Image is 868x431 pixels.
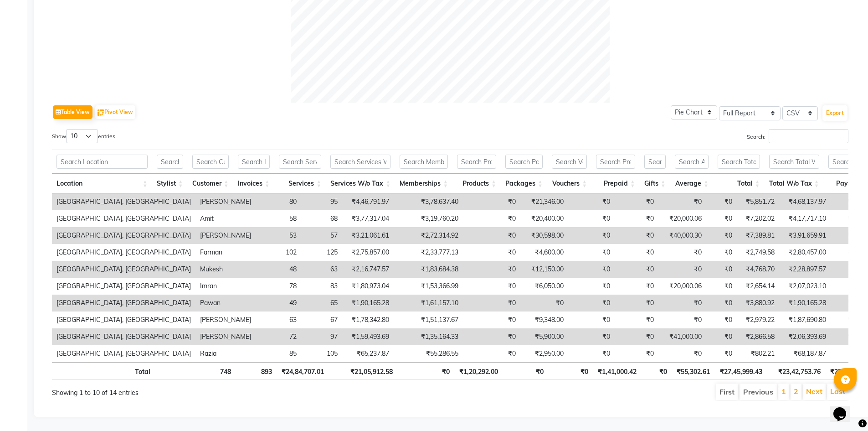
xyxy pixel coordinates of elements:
td: ₹20,000.06 [658,210,706,227]
td: ₹4,17,717.10 [779,210,831,227]
td: 63 [301,261,342,278]
input: Search Services [279,155,322,169]
td: ₹20,400.00 [520,210,568,227]
td: 49 [256,295,301,312]
td: ₹0 [658,261,706,278]
td: ₹0 [463,345,520,362]
td: 48 [256,261,301,278]
th: ₹0 [503,362,549,380]
td: 58 [256,210,301,227]
td: Amit [195,210,256,227]
td: [GEOGRAPHIC_DATA], [GEOGRAPHIC_DATA] [52,345,195,362]
td: ₹1,53,366.99 [394,278,463,295]
td: Razia [195,345,256,362]
td: ₹2,950.00 [520,345,568,362]
td: ₹21,346.00 [520,193,568,210]
td: [PERSON_NAME] [195,227,256,244]
th: Total: activate to sort column ascending [713,174,765,193]
td: 67 [301,312,342,328]
td: [PERSON_NAME] [195,312,256,328]
td: ₹2,654.14 [737,278,779,295]
input: Search Products [457,155,496,169]
td: ₹0 [463,261,520,278]
th: ₹0 [548,362,592,380]
iframe: chat widget [830,395,859,422]
td: 53 [256,227,301,244]
td: ₹9,348.00 [520,312,568,328]
a: 1 [781,387,786,396]
td: [GEOGRAPHIC_DATA], [GEOGRAPHIC_DATA] [52,210,195,227]
th: ₹21,05,912.58 [329,362,397,380]
td: ₹20,000.06 [658,278,706,295]
td: ₹0 [568,244,615,261]
th: ₹1,20,292.00 [454,362,503,380]
td: ₹0 [615,210,658,227]
td: ₹0 [463,278,520,295]
th: ₹0 [397,362,454,380]
td: 65 [301,295,342,312]
th: Customer: activate to sort column ascending [188,174,233,193]
td: ₹1,35,164.33 [394,328,463,345]
td: ₹0 [706,227,737,244]
td: ₹1,61,157.10 [394,295,463,312]
input: Search Services W/o Tax [330,155,390,169]
td: ₹2,06,393.69 [779,328,831,345]
td: ₹0 [463,193,520,210]
td: ₹0 [615,227,658,244]
td: ₹0 [706,295,737,312]
td: [PERSON_NAME] [195,193,256,210]
td: ₹0 [463,328,520,345]
td: ₹4,68,137.97 [779,193,831,210]
td: [GEOGRAPHIC_DATA], [GEOGRAPHIC_DATA] [52,278,195,295]
select: Showentries [66,129,98,143]
th: Stylist: activate to sort column ascending [152,174,188,193]
td: ₹4,768.70 [737,261,779,278]
td: 57 [301,227,342,244]
td: 102 [256,244,301,261]
td: ₹0 [463,210,520,227]
td: ₹0 [615,244,658,261]
td: ₹0 [463,244,520,261]
td: ₹802.21 [737,345,779,362]
td: ₹0 [568,345,615,362]
td: [GEOGRAPHIC_DATA], [GEOGRAPHIC_DATA] [52,244,195,261]
td: ₹41,000.00 [658,328,706,345]
td: ₹0 [568,278,615,295]
input: Search Average [675,155,709,169]
td: ₹0 [615,345,658,362]
td: ₹0 [706,278,737,295]
td: Farman [195,244,256,261]
td: ₹0 [463,227,520,244]
td: 80 [256,193,301,210]
input: Search: [769,129,848,143]
th: Services: activate to sort column ascending [274,174,326,193]
th: Packages: activate to sort column ascending [501,174,547,193]
th: Total [52,362,155,380]
th: Prepaid: activate to sort column ascending [591,174,639,193]
td: ₹0 [463,312,520,328]
td: ₹1,90,165.28 [779,295,831,312]
td: ₹55,286.55 [394,345,463,362]
input: Search Customer [192,155,229,169]
td: ₹2,749.58 [737,244,779,261]
td: 85 [256,345,301,362]
td: ₹2,72,314.92 [394,227,463,244]
td: ₹0 [568,295,615,312]
td: 63 [256,312,301,328]
input: Search Stylist [157,155,183,169]
input: Search Vouchers [552,155,587,169]
input: Search Total [718,155,760,169]
td: ₹0 [520,295,568,312]
td: 68 [301,210,342,227]
td: ₹1,90,165.28 [342,295,394,312]
td: ₹3,880.92 [737,295,779,312]
td: ₹1,87,690.80 [779,312,831,328]
th: ₹0 [641,362,672,380]
td: ₹12,150.00 [520,261,568,278]
td: 83 [301,278,342,295]
td: ₹1,51,137.67 [394,312,463,328]
td: ₹3,21,061.61 [342,227,394,244]
td: ₹0 [463,295,520,312]
th: Memberships: activate to sort column ascending [395,174,452,193]
td: ₹0 [706,210,737,227]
